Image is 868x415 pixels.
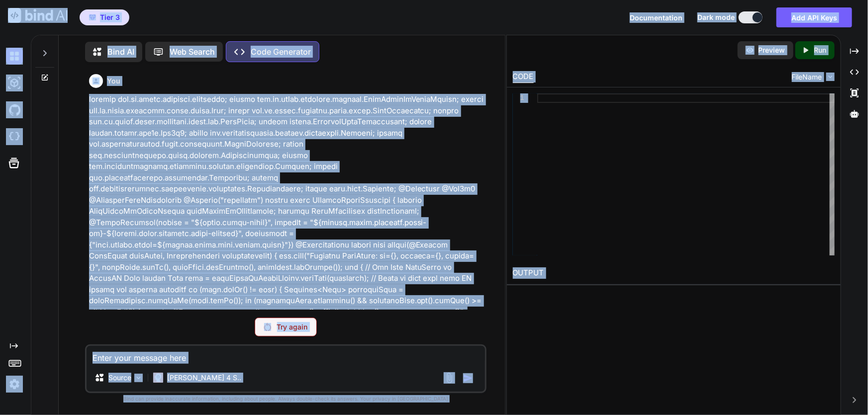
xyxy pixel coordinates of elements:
h6: You [107,76,120,86]
div: 1 [513,93,524,103]
p: Bind can provide inaccurate information, including about people. Always double-check its answers.... [85,395,487,403]
img: Claude 4 Sonnet [153,373,163,383]
p: Source [108,373,131,383]
span: FileName [792,72,822,82]
div: CODE [513,71,534,83]
img: darkChat [6,48,23,65]
button: Add API Keys [776,7,852,27]
img: githubDark [6,101,23,118]
p: Bind AI [107,46,134,58]
img: darkAi-studio [6,75,23,91]
img: premium [89,14,96,20]
img: icon [463,373,473,383]
img: Pick Models [134,374,143,382]
span: Dark mode [697,12,735,22]
p: Code Generator [251,46,311,58]
p: Preview [759,45,785,55]
span: Tier 3 [100,12,120,22]
p: [PERSON_NAME] 4 S.. [167,373,241,383]
p: Web Search [170,46,215,58]
h2: OUTPUT [507,261,841,285]
button: Documentation [630,12,682,23]
button: premiumTier 3 [80,9,129,25]
p: Try again [277,322,308,332]
img: Bind AI [8,8,68,23]
img: Retry [264,323,271,331]
span: Documentation [630,13,682,22]
img: chevron down [826,73,835,81]
img: attachment [444,372,455,384]
img: cloudideIcon [6,128,23,145]
p: Run [814,45,827,55]
img: preview [746,46,755,55]
img: settings [6,376,23,393]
